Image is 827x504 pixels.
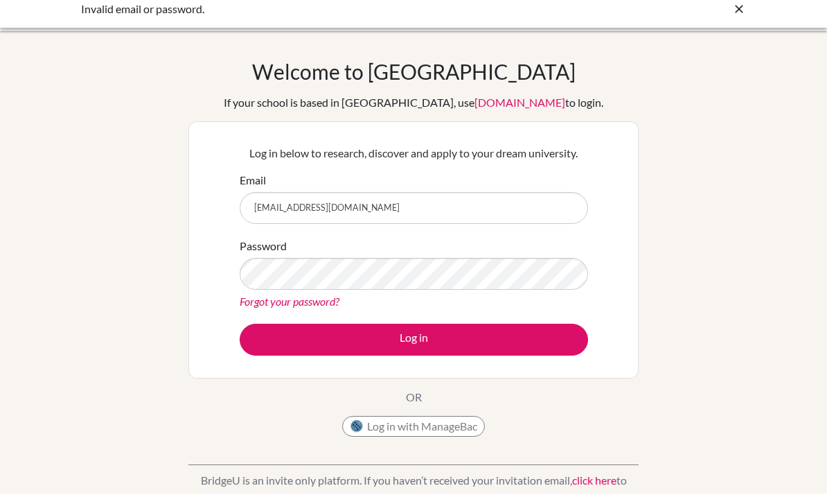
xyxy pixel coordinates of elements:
button: Log in with ManageBac [342,426,485,447]
label: Password [240,248,287,265]
p: OR [406,399,422,416]
div: If your school is based in [GEOGRAPHIC_DATA], use to login. [224,105,603,121]
a: [DOMAIN_NAME] [474,106,565,119]
div: Invalid email or password. [81,11,538,28]
a: click here [572,484,616,497]
h1: Welcome to [GEOGRAPHIC_DATA] [252,69,576,94]
p: Log in below to research, discover and apply to your dream university. [240,155,588,172]
label: Email [240,182,266,199]
a: Forgot your password? [240,305,339,318]
button: Log in [240,334,588,366]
